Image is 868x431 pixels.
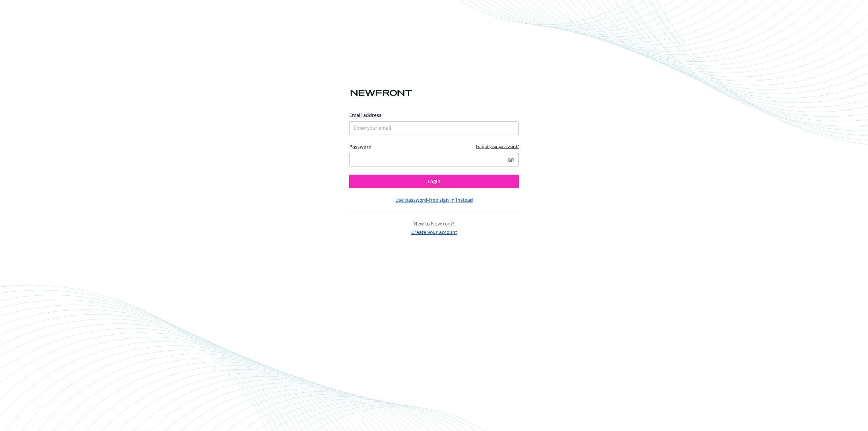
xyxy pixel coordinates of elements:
[349,112,381,118] span: Email address
[476,143,519,149] a: Forgot your password?
[428,178,440,184] span: Login
[507,156,515,164] a: Show password
[349,175,519,188] button: Login
[414,220,454,227] span: New to Newfront?
[349,153,519,166] input: Enter your password
[395,196,473,203] button: Use password-free sign in instead
[349,143,372,150] label: Password
[411,227,457,236] button: Create your account
[349,87,413,99] img: Newfront logo
[349,121,519,135] input: Enter your email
